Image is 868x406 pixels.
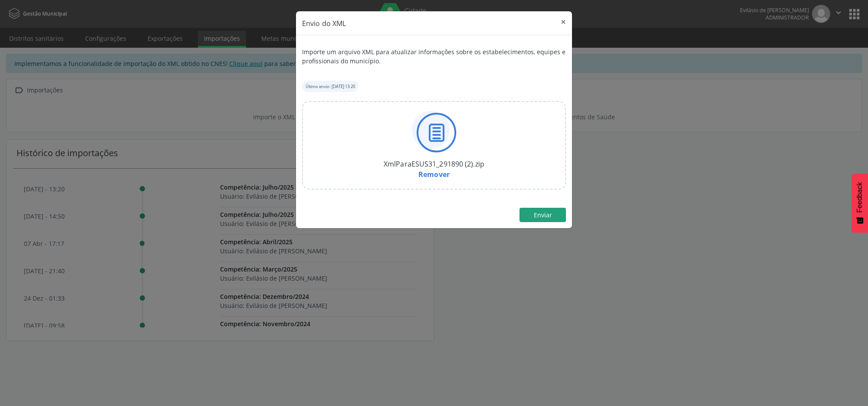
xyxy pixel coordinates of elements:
button: Feedback - Mostrar pesquisa [852,174,868,232]
span: Enviar [534,211,552,219]
div: Importe um arquivo XML para atualizar informações sobre os estabelecimentos, equipes e profission... [302,41,566,72]
div: XmlParaESUS31_291890 (2).zip [312,159,556,169]
button: Close [555,11,572,33]
span: Envio do XML [302,19,346,28]
span: Feedback [856,182,864,213]
button: Enviar [519,208,566,223]
a: Remover [418,170,450,179]
small: Último envio: [DATE] 13:20 [306,84,355,89]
